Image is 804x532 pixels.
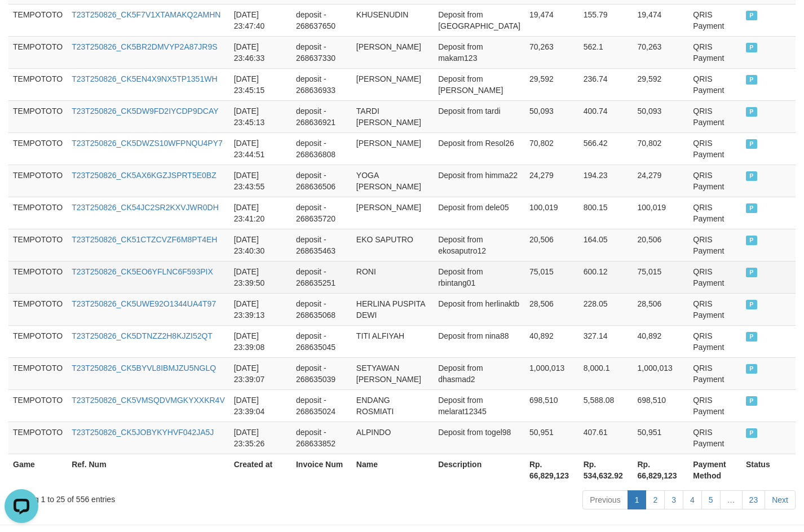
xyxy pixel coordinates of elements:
[688,454,741,486] th: Payment Method
[72,171,217,180] a: T23T250826_CK5AX6KGZJSPRT5E0BZ
[525,389,579,422] td: 698,510
[229,357,291,389] td: [DATE] 23:39:07
[8,489,326,505] div: Showing 1 to 25 of 556 entries
[579,4,633,36] td: 155.79
[579,293,633,325] td: 228.05
[434,197,525,229] td: Deposit from dele05
[688,4,741,36] td: QRIS Payment
[688,165,741,197] td: QRIS Payment
[8,197,67,229] td: TEMPOTOTO
[291,229,352,261] td: deposit - 268635463
[688,132,741,165] td: QRIS Payment
[525,293,579,325] td: 28,506
[633,422,688,454] td: 50,951
[746,236,757,245] span: PAID
[352,389,434,422] td: ENDANG ROSMIATI
[72,396,225,405] a: T23T250826_CK5VMSQDVMGKYXXKR4V
[434,325,525,357] td: Deposit from nina88
[746,139,757,149] span: PAID
[746,43,757,52] span: PAID
[688,357,741,389] td: QRIS Payment
[434,357,525,389] td: Deposit from dhasmad2
[525,325,579,357] td: 40,892
[525,100,579,132] td: 50,093
[633,68,688,100] td: 29,592
[633,100,688,132] td: 50,093
[434,68,525,100] td: Deposit from [PERSON_NAME]
[633,293,688,325] td: 28,506
[746,428,757,438] span: PAID
[352,357,434,389] td: SETYAWAN [PERSON_NAME]
[229,68,291,100] td: [DATE] 23:45:15
[291,325,352,357] td: deposit - 268635045
[72,139,223,148] a: T23T250826_CK5DWZS10WFPNQU4PY7
[229,229,291,261] td: [DATE] 23:40:30
[688,68,741,100] td: QRIS Payment
[746,203,757,213] span: PAID
[579,165,633,197] td: 194.23
[352,68,434,100] td: [PERSON_NAME]
[72,107,218,116] a: T23T250826_CK5DW9FD2IYCDP9DCAY
[633,36,688,68] td: 70,263
[434,454,525,486] th: Description
[579,325,633,357] td: 327.14
[525,229,579,261] td: 20,506
[579,229,633,261] td: 164.05
[525,68,579,100] td: 29,592
[291,165,352,197] td: deposit - 268636506
[525,357,579,389] td: 1,000,013
[8,293,67,325] td: TEMPOTOTO
[291,100,352,132] td: deposit - 268636921
[8,454,67,486] th: Game
[291,132,352,165] td: deposit - 268636808
[352,293,434,325] td: HERLINA PUSPITA DEWI
[229,4,291,36] td: [DATE] 23:47:40
[688,261,741,293] td: QRIS Payment
[525,197,579,229] td: 100,019
[72,235,217,244] a: T23T250826_CK51CTZCVZF6M8PT4EH
[688,422,741,454] td: QRIS Payment
[229,132,291,165] td: [DATE] 23:44:51
[525,422,579,454] td: 50,951
[8,325,67,357] td: TEMPOTOTO
[352,132,434,165] td: [PERSON_NAME]
[746,11,757,20] span: PAID
[8,389,67,422] td: TEMPOTOTO
[765,490,796,509] a: Next
[72,267,213,276] a: T23T250826_CK5EO6YFLNC6F593PIX
[8,422,67,454] td: TEMPOTOTO
[746,107,757,117] span: PAID
[746,171,757,181] span: PAID
[746,396,757,406] span: PAID
[229,325,291,357] td: [DATE] 23:39:08
[688,36,741,68] td: QRIS Payment
[664,490,683,509] a: 3
[352,36,434,68] td: [PERSON_NAME]
[72,299,216,308] a: T23T250826_CK5UWE92O1344UA4T97
[688,293,741,325] td: QRIS Payment
[525,132,579,165] td: 70,802
[525,4,579,36] td: 19,474
[741,454,796,486] th: Status
[525,261,579,293] td: 75,015
[352,165,434,197] td: YOGA [PERSON_NAME]
[229,293,291,325] td: [DATE] 23:39:13
[352,4,434,36] td: KHUSENUDIN
[8,132,67,165] td: TEMPOTOTO
[8,4,67,36] td: TEMPOTOTO
[72,428,214,437] a: T23T250826_CK5JOBYKYHVF042JA5J
[8,100,67,132] td: TEMPOTOTO
[434,293,525,325] td: Deposit from herlinaktb
[291,36,352,68] td: deposit - 268637330
[352,229,434,261] td: EKO SAPUTRO
[646,490,665,509] a: 2
[434,100,525,132] td: Deposit from tardi
[434,165,525,197] td: Deposit from himma22
[8,229,67,261] td: TEMPOTOTO
[633,454,688,486] th: Rp. 66,829,123
[525,165,579,197] td: 24,279
[434,4,525,36] td: Deposit from [GEOGRAPHIC_DATA]
[352,454,434,486] th: Name
[291,454,352,486] th: Invoice Num
[72,203,219,212] a: T23T250826_CK54JC2SR2KXVJWR0DH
